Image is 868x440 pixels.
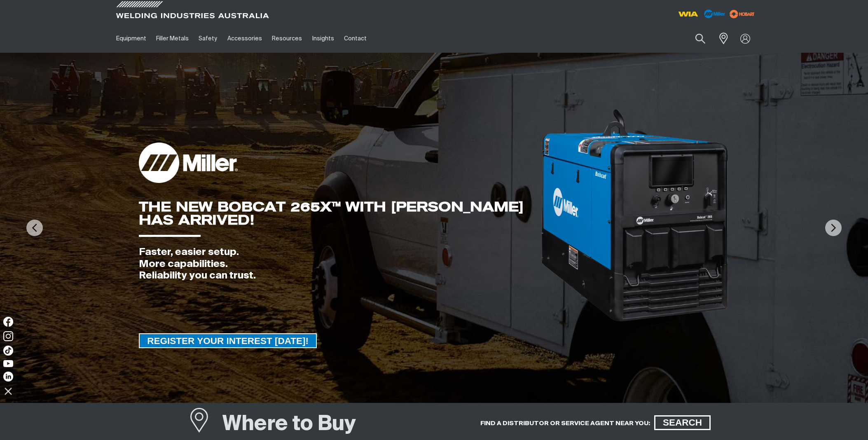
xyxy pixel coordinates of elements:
[3,331,13,341] img: Instagram
[686,29,714,48] button: Search products
[3,317,13,327] img: Facebook
[111,24,151,53] a: Equipment
[480,419,650,427] h5: FIND A DISTRIBUTOR OR SERVICE AGENT NEAR YOU:
[222,411,356,438] h1: Where to Buy
[1,384,15,398] img: hide socials
[339,24,372,53] a: Contact
[267,24,307,53] a: Resources
[3,372,13,381] img: LinkedIn
[307,24,339,53] a: Insights
[26,220,43,236] img: PrevArrow
[139,200,540,227] div: THE NEW BOBCAT 265X™ WITH [PERSON_NAME] HAS ARRIVED!
[654,415,711,430] a: SEARCH
[727,8,757,20] img: miller
[3,346,13,356] img: TikTok
[140,333,316,348] span: REGISTER YOUR INTEREST [DATE]!
[151,24,194,53] a: Filler Metals
[139,246,540,282] div: Faster, easier setup. More capabilities. Reliability you can trust.
[676,29,714,48] input: Product name or item number...
[111,24,596,53] nav: Main
[825,220,842,236] img: NextArrow
[3,360,13,367] img: YouTube
[655,415,709,430] span: SEARCH
[194,24,222,53] a: Safety
[222,24,267,53] a: Accessories
[139,333,317,348] a: REGISTER YOUR INTEREST TODAY!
